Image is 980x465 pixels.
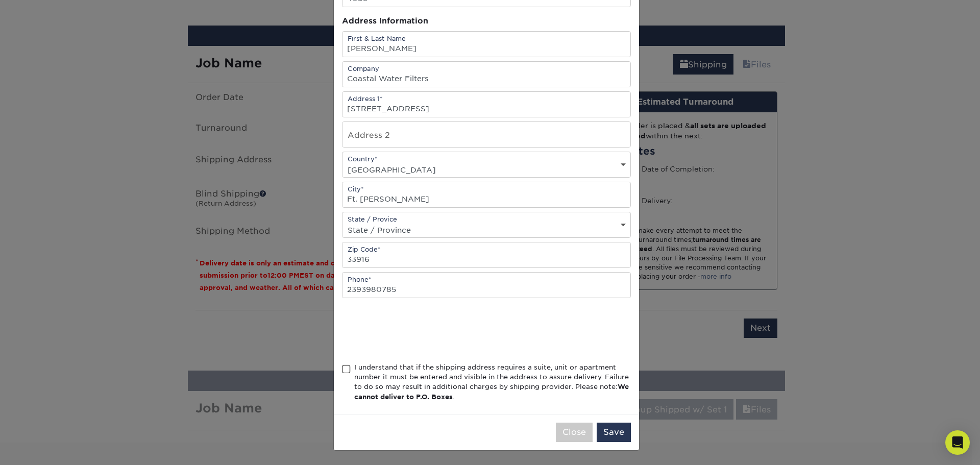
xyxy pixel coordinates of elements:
[597,423,631,442] button: Save
[556,423,593,442] button: Close
[945,430,970,455] div: Open Intercom Messenger
[354,362,631,402] div: I understand that if the shipping address requires a suite, unit or apartment number it must be e...
[342,15,631,27] div: Address Information
[354,383,629,400] b: We cannot deliver to P.O. Boxes
[342,310,497,350] iframe: reCAPTCHA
